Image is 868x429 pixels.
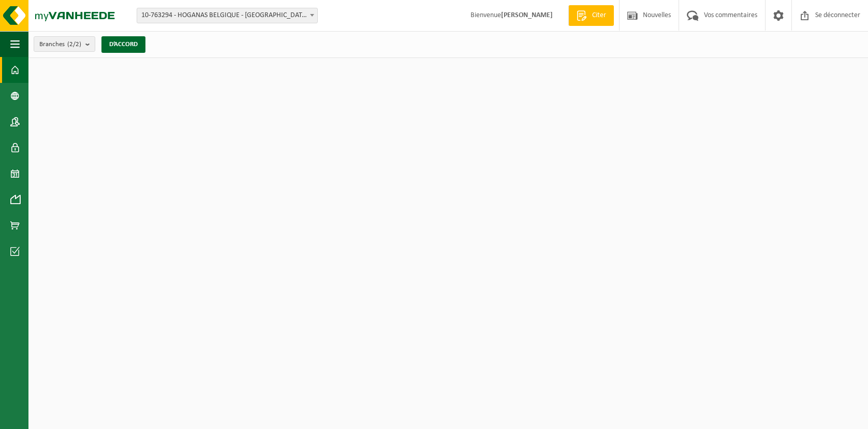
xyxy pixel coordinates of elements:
[590,10,609,21] span: Citer
[101,36,145,53] button: D’ACCORD
[67,41,81,48] count: (2/2)
[137,8,318,23] span: 10-763294 - HOGANAS BELGIUM - ATH
[34,36,95,52] button: Branches(2/2)
[568,5,614,26] a: Citer
[501,11,553,19] strong: [PERSON_NAME]
[470,11,553,19] font: Bienvenue
[39,37,81,52] span: Branches
[137,8,317,23] span: 10-763294 - HOGANAS BELGIUM - ATH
